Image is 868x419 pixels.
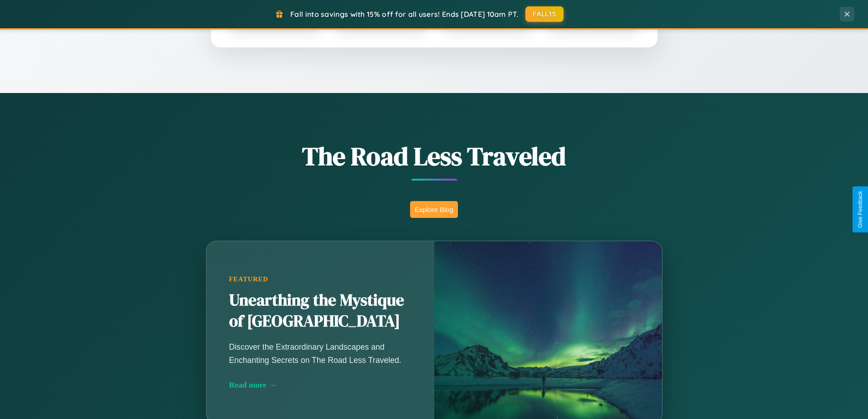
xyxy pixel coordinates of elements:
h1: The Road Less Traveled [161,139,708,174]
p: Discover the Extraordinary Landscapes and Enchanting Secrets on The Road Less Traveled. [229,341,411,366]
div: Give Feedback [857,191,863,228]
div: Featured [229,275,411,283]
button: Explore Blog [410,201,458,218]
h2: Unearthing the Mystique of [GEOGRAPHIC_DATA] [229,290,411,332]
button: FALL15 [525,6,564,22]
span: Fall into savings with 15% off for all users! Ends [DATE] 10am PT. [290,10,519,19]
div: Read more → [229,380,411,390]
